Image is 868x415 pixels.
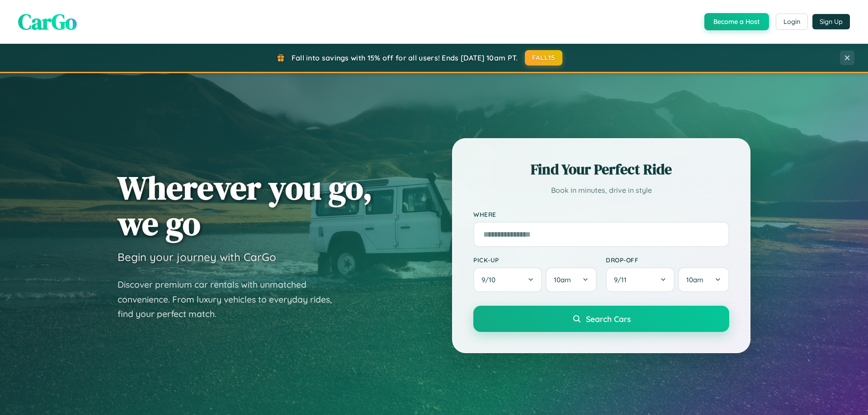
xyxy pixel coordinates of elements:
[292,53,518,62] span: Fall into savings with 15% off for all users! Ends [DATE] 10am PT.
[554,275,571,284] span: 10am
[678,267,729,292] button: 10am
[606,267,675,292] button: 9/11
[525,50,563,65] button: FALL15
[118,277,344,322] p: Discover premium car rentals with unmatched convenience. From luxury vehicles to everyday rides, ...
[812,14,850,29] button: Sign Up
[473,210,729,218] label: Where
[776,14,808,30] button: Login
[546,267,597,292] button: 10am
[586,314,631,324] span: Search Cars
[118,170,373,241] h1: Wherever you go, we go
[473,306,729,332] button: Search Cars
[481,275,500,284] span: 9 / 10
[704,13,769,30] button: Become a Host
[18,7,77,37] span: CarGo
[473,159,729,179] h2: Find Your Perfect Ride
[614,275,631,284] span: 9 / 11
[473,184,729,197] p: Book in minutes, drive in style
[473,256,597,264] label: Pick-up
[118,250,276,264] h3: Begin your journey with CarGo
[686,275,703,284] span: 10am
[473,267,542,292] button: 9/10
[606,256,729,264] label: Drop-off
